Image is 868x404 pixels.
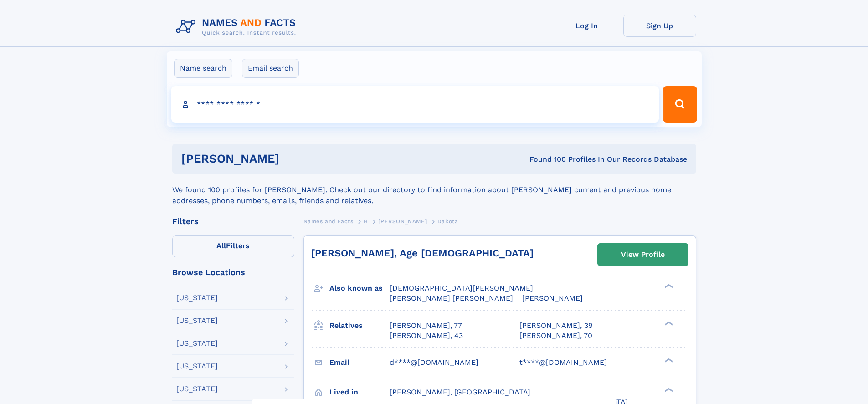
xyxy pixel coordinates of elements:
[437,218,458,225] span: Dakota
[519,331,592,341] a: [PERSON_NAME], 70
[311,247,534,259] a: [PERSON_NAME], Age [DEMOGRAPHIC_DATA]
[663,387,673,393] div: ❯
[303,215,354,227] a: Names and Facts
[172,174,696,206] div: We found 100 profiles for [PERSON_NAME]. Check out our directory to find information about [PERSO...
[329,318,390,333] h3: Relatives
[176,294,218,302] div: [US_STATE]
[598,244,688,266] a: View Profile
[378,218,427,225] span: [PERSON_NAME]
[390,294,513,302] span: [PERSON_NAME] [PERSON_NAME]
[174,59,232,78] label: Name search
[176,385,218,393] div: [US_STATE]
[390,331,463,341] a: [PERSON_NAME], 43
[176,363,218,370] div: [US_STATE]
[176,340,218,347] div: [US_STATE]
[623,15,696,37] a: Sign Up
[181,153,405,164] h1: [PERSON_NAME]
[522,294,583,302] span: [PERSON_NAME]
[663,320,673,326] div: ❯
[378,215,427,227] a: [PERSON_NAME]
[329,281,390,296] h3: Also known as
[663,283,673,289] div: ❯
[519,321,593,331] a: [PERSON_NAME], 39
[404,154,687,164] div: Found 100 Profiles In Our Records Database
[329,384,390,400] h3: Lived in
[171,86,659,123] input: search input
[621,244,665,265] div: View Profile
[176,317,218,324] div: [US_STATE]
[390,284,533,292] span: [DEMOGRAPHIC_DATA][PERSON_NAME]
[390,321,462,331] a: [PERSON_NAME], 77
[172,217,294,225] div: Filters
[216,241,226,250] span: All
[390,388,530,396] span: [PERSON_NAME], [GEOGRAPHIC_DATA]
[172,268,294,276] div: Browse Locations
[172,15,303,39] img: Logo Names and Facts
[663,357,673,363] div: ❯
[242,59,299,78] label: Email search
[364,218,368,225] span: H
[550,15,623,37] a: Log In
[329,355,390,370] h3: Email
[663,86,697,123] button: Search Button
[364,215,368,227] a: H
[172,235,294,257] label: Filters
